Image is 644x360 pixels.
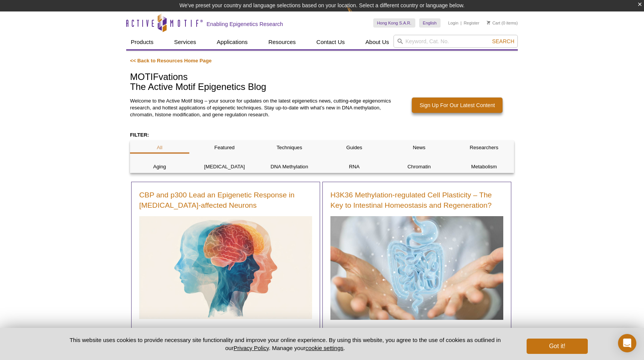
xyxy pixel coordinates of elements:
[373,18,415,28] a: Hong Kong S.A.R.
[492,38,514,44] span: Search
[527,339,588,354] button: Got it!
[312,35,349,49] a: Contact Us
[130,144,189,151] p: All
[347,6,367,24] img: Change Here
[126,35,158,49] a: Products
[460,18,462,28] li: |
[618,334,636,352] div: Open Intercom Messenger
[463,20,479,26] a: Register
[130,163,189,170] p: Aging
[330,216,503,320] img: Woman using digital x-ray of human intestine
[195,163,254,170] p: [MEDICAL_DATA]
[448,20,459,26] a: Login
[169,35,201,49] a: Services
[325,144,384,151] p: Guides
[306,345,343,351] button: cookie settings
[361,35,394,49] a: About Us
[330,190,503,210] a: H3K36 Methylation-regulated Cell Plasticity – The Key to Intestinal Homeostasis and Regeneration?
[394,35,518,48] input: Keyword, Cat. No.
[207,21,283,28] h2: Enabling Epigenetics Research
[419,18,441,28] a: English
[454,144,514,151] p: Researchers
[130,98,395,118] p: Welcome to the Active Motif blog – your source for updates on the latest epigenetics news, cuttin...
[454,163,514,170] p: Metabolism
[130,58,211,64] a: << Back to Resources Home Page
[56,336,514,352] p: This website uses cookies to provide necessary site functionality and improve your online experie...
[212,35,252,49] a: Applications
[234,345,269,351] a: Privacy Policy
[260,163,319,170] p: DNA Methylation
[260,144,319,151] p: Techniques
[487,20,500,26] a: Cart
[487,18,518,28] li: (0 items)
[490,38,517,45] button: Search
[139,190,312,210] a: CBP and p300 Lead an Epigenetic Response in [MEDICAL_DATA]-affected Neurons
[139,216,312,319] img: Brain
[412,98,503,113] a: Sign Up For Our Latest Content
[264,35,301,49] a: Resources
[195,144,254,151] p: Featured
[130,72,514,93] h1: MOTIFvations The Active Motif Epigenetics Blog
[487,21,490,24] img: Your Cart
[390,163,449,170] p: Chromatin
[390,144,449,151] p: News
[130,132,149,138] strong: FILTER:
[325,163,384,170] p: RNA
